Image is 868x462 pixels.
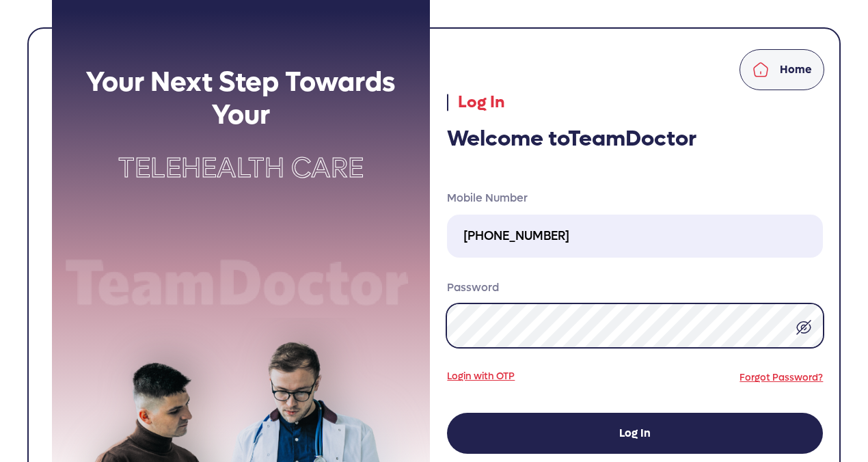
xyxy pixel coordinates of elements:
h3: Welcome to [447,126,823,152]
span: TeamDoctor [568,124,696,153]
h2: Your Next Step Towards Your [52,66,430,131]
button: Log In [447,413,823,454]
label: Password [447,280,823,296]
p: Log In [447,90,823,115]
p: Home [780,62,812,78]
img: Team doctor text [52,254,430,314]
p: Telehealth Care [52,148,430,189]
a: Forgot Password? [740,371,823,384]
a: Home [740,49,824,90]
img: eye [796,319,812,336]
a: Login with OTP [447,369,515,383]
input: Enter mobile number [447,215,823,258]
label: Mobile Number [447,190,823,206]
img: home.svg [752,62,769,78]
